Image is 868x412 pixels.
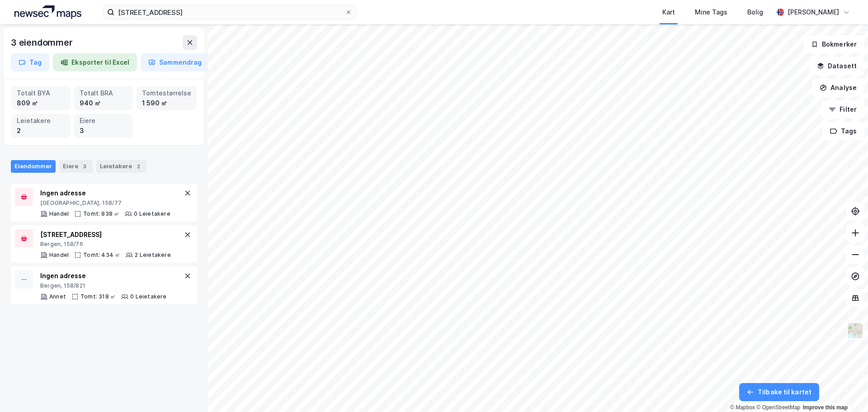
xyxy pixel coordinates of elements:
div: Eiere [59,160,93,173]
div: Bergen, 158/76 [40,241,171,248]
button: Tilbake til kartet [739,383,819,401]
div: 3 [80,126,128,136]
img: logo.a4113a55bc3d86da70a041830d287a7e.svg [14,5,81,19]
div: 0 Leietakere [134,210,170,218]
button: Datasett [809,57,864,75]
div: Ingen adresse [40,188,170,199]
img: Z [847,322,864,339]
div: 2 [134,162,143,171]
div: 3 [80,162,89,171]
div: Annet [49,293,66,300]
input: Søk på adresse, matrikkel, gårdeiere, leietakere eller personer [114,5,345,19]
div: Handel [49,210,69,218]
div: 1 590 ㎡ [142,98,191,108]
div: Mine Tags [695,7,727,18]
button: Tags [822,122,864,140]
div: Bergen, 158/821 [40,282,167,289]
button: Analyse [812,79,864,97]
div: Tomt: 318 ㎡ [80,293,116,300]
div: Leietakere [17,116,65,126]
div: Bolig [747,7,763,18]
button: Tag [11,53,49,71]
div: [GEOGRAPHIC_DATA], 158/77 [40,199,170,207]
div: 809 ㎡ [17,98,65,108]
div: Tomtestørrelse [142,88,191,98]
div: [PERSON_NAME] [788,7,839,18]
div: 940 ㎡ [80,98,128,108]
div: Totalt BYA [17,88,65,98]
div: [STREET_ADDRESS] [40,229,171,240]
div: 3 eiendommer [11,35,75,50]
button: Bokmerker [803,35,864,53]
div: Eiendommer [11,160,56,173]
div: Ingen adresse [40,270,167,281]
div: Handel [49,251,69,259]
div: Eiere [80,116,128,126]
div: Kart [662,7,675,18]
a: OpenStreetMap [756,404,800,411]
div: Leietakere [96,160,146,173]
iframe: Chat Widget [823,369,868,412]
button: Eksporter til Excel [53,53,137,71]
button: Sammendrag [141,53,209,71]
button: Filter [821,100,864,118]
a: Mapbox [730,404,755,411]
div: Tomt: 434 ㎡ [83,251,120,259]
a: Improve this map [803,404,848,411]
div: 2 Leietakere [135,251,170,259]
div: 0 Leietakere [130,293,166,300]
div: Tomt: 838 ㎡ [83,210,119,218]
div: 2 [17,126,65,136]
div: Totalt BRA [80,88,128,98]
div: Kontrollprogram for chat [823,369,868,412]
